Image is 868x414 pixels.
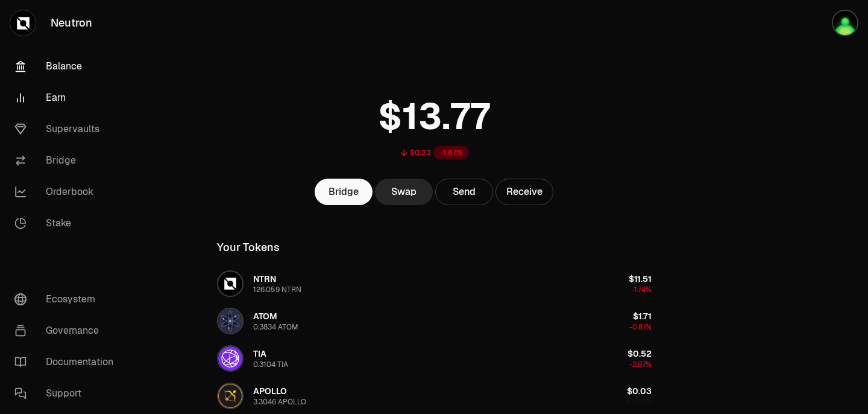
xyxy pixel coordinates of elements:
[253,322,298,332] div: 0.3834 ATOM
[5,346,130,378] a: Documentation
[629,360,652,369] span: -2.97%
[629,322,652,332] span: -0.81%
[218,272,242,296] img: NTRN Logo
[5,176,130,208] a: Orderbook
[5,315,130,346] a: Governance
[218,384,242,408] img: APOLLO Logo
[253,311,277,322] span: ATOM
[253,386,287,396] span: APOLLO
[218,309,242,333] img: ATOM Logo
[633,311,652,322] span: $1.71
[495,179,553,205] button: Receive
[315,179,373,205] a: Bridge
[631,285,652,295] span: -1.74%
[210,303,659,339] button: ATOM LogoATOM0.3834 ATOM$1.71-0.81%
[218,346,242,371] img: TIA Logo
[433,146,469,159] div: -1.67%
[253,348,266,359] span: TIA
[5,145,130,176] a: Bridge
[627,348,652,359] span: $0.52
[210,340,659,377] button: TIA LogoTIA0.3104 TIA$0.52-2.97%
[375,179,433,205] a: Swap
[627,386,652,396] span: $0.03
[5,378,130,409] a: Support
[435,179,493,205] button: Send
[253,360,288,369] div: 0.3104 TIA
[217,239,280,256] div: Your Tokens
[253,397,306,407] div: 3.3046 APOLLO
[5,208,130,239] a: Stake
[210,378,659,414] button: APOLLO LogoAPOLLO3.3046 APOLLO$0.03+0.00%
[410,148,431,158] div: $0.23
[210,266,659,302] button: NTRN LogoNTRN126.059 NTRN$11.51-1.74%
[5,51,130,82] a: Balance
[5,113,130,145] a: Supervaults
[5,82,130,113] a: Earn
[5,284,130,315] a: Ecosystem
[253,285,301,295] div: 126.059 NTRN
[626,397,652,407] span: +0.00%
[629,273,652,284] span: $11.51
[253,273,276,284] span: NTRN
[832,10,858,36] img: air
